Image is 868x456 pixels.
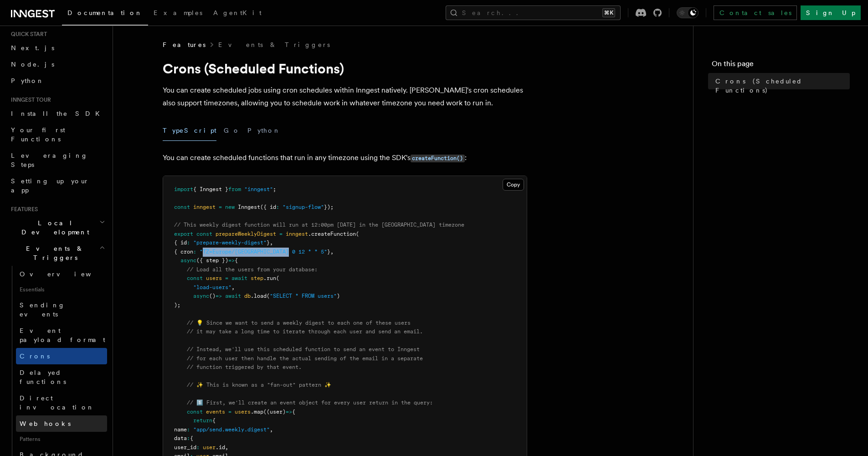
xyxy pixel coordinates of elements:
[174,302,180,308] span: );
[16,415,107,432] a: Webhooks
[20,420,71,427] span: Webhooks
[193,426,270,433] span: "app/send.weekly.digest"
[163,120,216,141] button: TypeScript
[187,364,302,370] span: // function triggered by that event.
[228,186,241,192] span: from
[16,432,107,446] span: Patterns
[244,186,273,192] span: "inngest"
[11,152,88,168] span: Leveraging Steps
[187,346,420,352] span: // Instead, we'll use this scheduled function to send an event to Inngest
[187,409,203,415] span: const
[174,231,193,237] span: export
[193,249,196,255] span: :
[7,173,107,198] a: Setting up your app
[411,155,465,162] code: createFunction()
[16,364,107,390] a: Delayed functions
[7,215,107,240] button: Local Development
[712,73,850,98] a: Crons (Scheduled Functions)
[187,382,331,388] span: // ✨ This is known as a "fan-out" pattern ✨
[276,204,279,210] span: :
[337,293,340,299] span: )
[187,399,433,406] span: // 1️⃣ First, we'll create an event object for every user return in the query:
[193,284,231,290] span: "load-users"
[244,293,251,299] span: db
[270,239,273,246] span: ,
[7,105,107,122] a: Install the SDK
[196,257,228,264] span: ({ step })
[7,218,99,237] span: Local Development
[228,409,231,415] span: =
[503,179,524,191] button: Copy
[16,322,107,348] a: Event payload format
[356,231,359,237] span: (
[208,3,267,25] a: AgentKit
[7,73,107,89] a: Python
[67,9,143,16] span: Documentation
[11,61,54,68] span: Node.js
[20,301,65,318] span: Sending events
[292,409,295,415] span: {
[7,240,107,266] button: Events & Triggers
[231,284,235,290] span: ,
[267,239,270,246] span: }
[7,40,107,56] a: Next.js
[16,266,107,282] a: Overview
[330,249,334,255] span: ,
[16,282,107,297] span: Essentials
[193,293,209,299] span: async
[216,444,225,451] span: .id
[193,417,212,424] span: return
[20,352,50,360] span: Crons
[11,44,54,52] span: Next.js
[219,204,222,210] span: =
[174,239,187,246] span: { id
[209,293,216,299] span: ()
[11,126,65,143] span: Your first Functions
[187,435,190,441] span: :
[193,186,228,192] span: { Inngest }
[7,122,107,147] a: Your first Functions
[282,204,324,210] span: "signup-flow"
[206,275,222,281] span: users
[446,5,621,20] button: Search...⌘K
[193,239,267,246] span: "prepare-weekly-digest"
[7,244,99,262] span: Events & Triggers
[187,328,423,335] span: // it may take a long time to iterate through each user and send an email.
[206,409,225,415] span: events
[231,275,247,281] span: await
[20,270,113,278] span: Overview
[677,7,699,18] button: Toggle dark mode
[7,206,38,213] span: Features
[225,275,228,281] span: =
[273,186,276,192] span: ;
[238,204,260,210] span: Inngest
[286,409,292,415] span: =>
[154,9,202,16] span: Examples
[279,231,282,237] span: =
[715,77,850,95] span: Crons (Scheduled Functions)
[212,417,216,424] span: {
[187,239,190,246] span: :
[251,293,267,299] span: .load
[7,147,107,173] a: Leveraging Steps
[174,444,196,451] span: user_id
[16,390,107,415] a: Direct invocation
[174,249,193,255] span: { cron
[163,151,527,165] p: You can create scheduled functions that run in any timezone using the SDK's :
[228,257,235,264] span: =>
[163,40,205,49] span: Features
[251,275,263,281] span: step
[324,204,334,210] span: });
[196,444,200,451] span: :
[193,204,216,210] span: inngest
[196,231,212,237] span: const
[225,293,241,299] span: await
[174,222,464,228] span: // This weekly digest function will run at 12:00pm [DATE] in the [GEOGRAPHIC_DATA] timezone
[190,435,193,441] span: {
[235,409,251,415] span: users
[163,84,527,109] p: You can create scheduled jobs using cron schedules within Inngest natively. [PERSON_NAME]'s cron ...
[327,249,330,255] span: }
[801,5,861,20] a: Sign Up
[213,9,262,16] span: AgentKit
[16,348,107,364] a: Crons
